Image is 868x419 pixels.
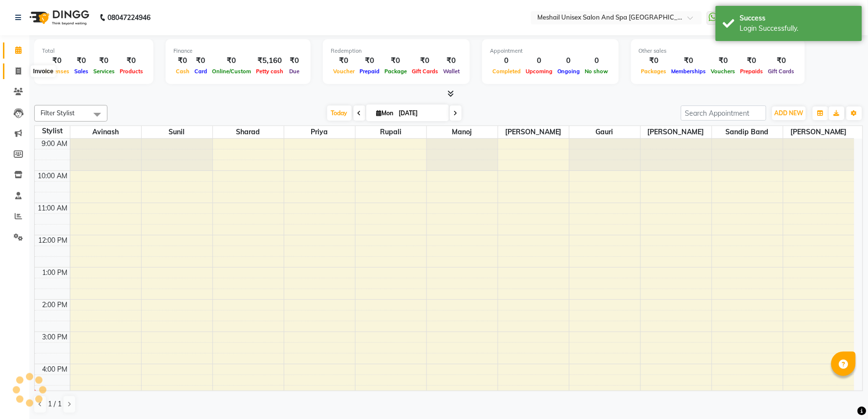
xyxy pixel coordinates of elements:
span: Mon [374,109,396,117]
div: ₹0 [192,55,210,66]
span: Memberships [669,68,709,75]
div: ₹0 [42,55,72,66]
span: Online/Custom [210,68,254,75]
div: Finance [173,47,303,55]
span: ADD NEW [775,109,804,117]
span: Manoj [427,126,498,138]
span: [PERSON_NAME] [498,126,569,138]
div: 10:00 AM [36,171,70,181]
span: 1 / 1 [48,399,62,409]
span: Wallet [441,68,462,75]
span: Petty cash [254,68,286,75]
span: Package [382,68,409,75]
span: [PERSON_NAME] [641,126,712,138]
input: 2025-09-01 [396,106,445,121]
span: Packages [639,68,669,75]
div: ₹5,160 [254,55,286,66]
div: Login Successfully. [740,23,855,34]
span: No show [583,68,611,75]
div: 0 [523,55,555,66]
div: ₹0 [210,55,254,66]
div: Redemption [331,47,462,55]
span: Completed [490,68,523,75]
div: ₹0 [766,55,797,66]
span: Gift Cards [409,68,441,75]
div: Total [42,47,146,55]
div: ₹0 [72,55,91,66]
div: ₹0 [286,55,303,66]
input: Search Appointment [681,105,766,121]
div: Appointment [490,47,611,55]
span: Priya [284,126,355,138]
div: ₹0 [382,55,409,66]
span: Upcoming [523,68,555,75]
div: Success [740,13,855,23]
div: ₹0 [441,55,462,66]
div: 9:00 AM [40,139,70,149]
span: gauri [570,126,640,138]
div: ₹0 [117,55,146,66]
span: Prepaid [357,68,382,75]
span: Sharad [213,126,284,138]
div: Other sales [639,47,797,55]
div: ₹0 [409,55,441,66]
span: Due [287,68,302,75]
div: 2:00 PM [41,300,70,310]
div: 0 [583,55,611,66]
div: ₹0 [738,55,766,66]
div: 11:00 AM [36,203,70,213]
span: [PERSON_NAME] [783,126,855,138]
span: Vouchers [709,68,738,75]
div: ₹0 [173,55,192,66]
span: Prepaids [738,68,766,75]
div: ₹0 [331,55,357,66]
div: ₹0 [669,55,709,66]
div: Invoice [31,65,56,77]
div: 4:00 PM [41,364,70,375]
span: Voucher [331,68,357,75]
div: Stylist [35,126,70,136]
div: ₹0 [639,55,669,66]
span: Today [327,105,352,121]
div: 1:00 PM [41,268,70,278]
span: Sales [72,68,91,75]
span: Ongoing [555,68,583,75]
span: Cash [173,68,192,75]
div: 0 [555,55,583,66]
b: 08047224946 [107,4,150,31]
span: Sunil [142,126,212,138]
span: Card [192,68,210,75]
span: Products [117,68,146,75]
div: ₹0 [357,55,382,66]
img: logo [25,4,92,31]
div: 12:00 PM [37,235,70,246]
div: 0 [490,55,523,66]
span: Filter Stylist [41,109,75,117]
div: ₹0 [91,55,117,66]
div: 3:00 PM [41,332,70,342]
span: Gift Cards [766,68,797,75]
span: Rupali [356,126,426,138]
span: Services [91,68,117,75]
div: ₹0 [709,55,738,66]
button: ADD NEW [772,106,806,120]
span: Avinash [70,126,141,138]
span: sandip band [712,126,783,138]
